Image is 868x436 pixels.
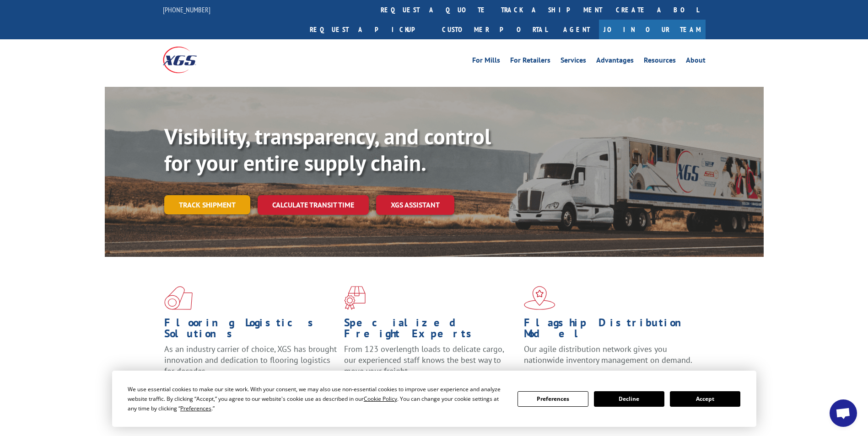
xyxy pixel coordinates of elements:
a: Track shipment [164,195,250,214]
a: Agent [554,20,599,39]
img: xgs-icon-focused-on-flooring-red [344,286,366,310]
a: Services [561,57,586,67]
b: Visibility, transparency, and control for your entire supply chain. [164,122,491,177]
a: [PHONE_NUMBER] [163,5,210,14]
a: XGS ASSISTANT [376,195,454,215]
h1: Flagship Distribution Model [524,317,697,344]
span: Cookie Policy [364,395,397,403]
a: Advantages [596,57,634,67]
h1: Specialized Freight Experts [344,317,517,344]
span: Our agile distribution network gives you nationwide inventory management on demand. [524,344,692,365]
button: Decline [594,391,664,407]
p: From 123 overlength loads to delicate cargo, our experienced staff knows the best way to move you... [344,344,517,384]
a: For Retailers [510,57,550,67]
a: Resources [644,57,676,67]
div: Cookie Consent Prompt [112,371,756,427]
a: About [686,57,706,67]
img: xgs-icon-flagship-distribution-model-red [524,286,555,310]
a: Calculate transit time [258,195,369,215]
button: Preferences [518,391,588,407]
a: Customer Portal [435,20,554,39]
button: Accept [670,391,740,407]
div: We use essential cookies to make our site work. With your consent, we may also use non-essential ... [128,384,507,413]
img: xgs-icon-total-supply-chain-intelligence-red [164,286,193,310]
span: Preferences [180,404,211,412]
span: As an industry carrier of choice, XGS has brought innovation and dedication to flooring logistics... [164,344,337,376]
a: Open chat [830,399,857,427]
a: Join Our Team [599,20,706,39]
a: Request a pickup [303,20,435,39]
h1: Flooring Logistics Solutions [164,317,337,344]
a: For Mills [472,57,500,67]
